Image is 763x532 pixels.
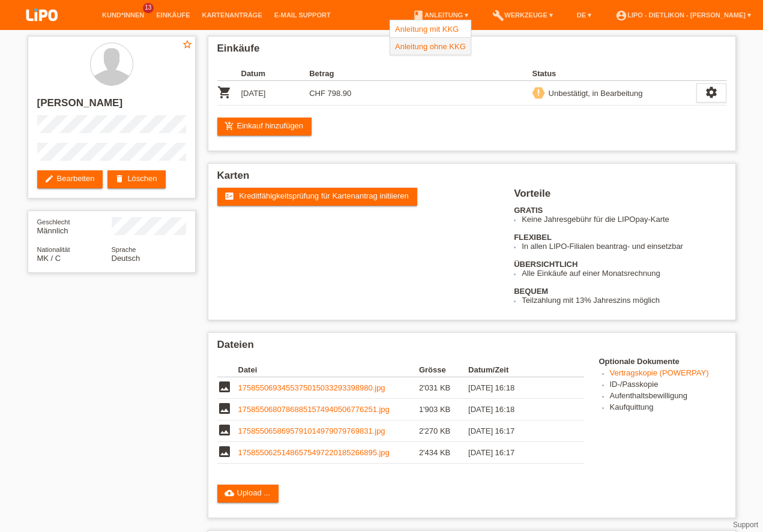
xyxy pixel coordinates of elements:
li: Alle Einkäufe auf einer Monatsrechnung [522,269,726,278]
i: settings [705,86,718,99]
a: editBearbeiten [37,170,103,188]
h2: Einkäufe [217,43,726,61]
i: image [217,423,232,437]
span: Deutsch [112,254,140,263]
li: Teilzahlung mit 13% Jahreszins möglich [522,296,726,305]
div: Unbestätigt, in Bearbeitung [545,87,643,100]
a: Einkäufe [150,11,196,19]
th: Datei [238,363,419,377]
a: star_border [182,39,193,52]
a: cloud_uploadUpload ... [217,485,279,503]
td: 2'434 KB [419,442,468,464]
a: E-Mail Support [268,11,337,19]
a: bookAnleitung ▾ [406,11,474,19]
li: Aufenthaltsbewilligung [610,391,726,402]
i: image [217,401,232,416]
div: Männlich [37,217,112,235]
a: add_shopping_cartEinkauf hinzufügen [217,118,312,136]
td: 2'270 KB [419,420,468,442]
th: Datum/Zeit [468,363,567,377]
i: delete [115,174,124,184]
th: Grösse [419,363,468,377]
h2: Vorteile [514,188,726,206]
a: Kund*innen [96,11,150,19]
a: Vertragskopie (POWERPAY) [610,368,709,377]
a: fact_check Kreditfähigkeitsprüfung für Kartenantrag initiieren [217,188,417,206]
li: In allen LIPO-Filialen beantrag- und einsetzbar [522,242,726,251]
h4: Optionale Dokumente [599,357,726,366]
i: add_shopping_cart [225,121,234,131]
a: DE ▾ [571,11,597,19]
span: Mazedonien / C / 01.09.2001 [37,254,61,263]
td: CHF 798.90 [309,81,378,106]
li: Kaufquittung [610,402,726,414]
i: book [412,10,424,22]
a: Anleitung ohne KKG [395,42,466,51]
i: image [217,380,232,394]
h2: Dateien [217,339,726,357]
a: 1758550658695791014979079769831.jpg [238,426,385,435]
b: FLEXIBEL [514,233,552,242]
td: [DATE] [241,81,310,106]
span: Kreditfähigkeitsprüfung für Kartenantrag initiieren [239,191,409,200]
i: star_border [182,39,193,50]
h2: Karten [217,170,726,188]
span: Sprache [112,246,136,253]
a: LIPO pay [12,25,72,34]
td: [DATE] 16:18 [468,399,567,420]
a: 17585506251486575497220185266895.jpg [238,448,390,457]
a: account_circleLIPO - Dietlikon - [PERSON_NAME] ▾ [609,11,757,19]
td: [DATE] 16:18 [468,377,567,399]
i: build [492,10,504,22]
i: POSP00027856 [217,85,232,100]
span: Nationalität [37,246,70,253]
li: ID-/Passkopie [610,380,726,391]
a: 1758550693455375015033293398980.jpg [238,383,385,392]
b: ÜBERSICHTLICH [514,260,578,269]
h2: [PERSON_NAME] [37,97,186,115]
td: [DATE] 16:17 [468,420,567,442]
b: GRATIS [514,206,543,215]
a: Anleitung mit KKG [395,25,459,34]
li: Keine Jahresgebühr für die LIPOpay-Karte [522,215,726,224]
th: Status [532,67,696,81]
i: fact_check [225,191,234,201]
i: account_circle [615,10,627,22]
a: deleteLöschen [107,170,165,188]
i: image [217,444,232,459]
a: Kartenanträge [196,11,268,19]
a: buildWerkzeuge ▾ [486,11,559,19]
th: Betrag [309,67,378,81]
span: 13 [143,3,154,13]
th: Datum [241,67,310,81]
i: cloud_upload [225,488,234,498]
td: 2'031 KB [419,377,468,399]
td: [DATE] 16:17 [468,442,567,464]
a: 17585506807868851574940506776251.jpg [238,405,390,414]
i: priority_high [534,88,543,97]
td: 1'903 KB [419,399,468,420]
span: Geschlecht [37,218,70,226]
b: BEQUEM [514,287,548,296]
i: edit [44,174,54,184]
a: Support [733,521,758,529]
